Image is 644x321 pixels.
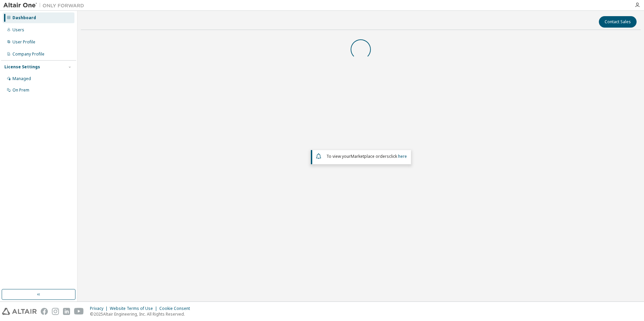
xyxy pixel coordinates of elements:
[326,153,407,159] span: To view your click
[2,308,37,315] img: altair_logo.svg
[159,306,194,311] div: Cookie Consent
[12,51,44,57] div: Company Profile
[52,308,59,315] img: instagram.svg
[90,311,194,317] p: © 2025 Altair Engineering, Inc. All Rights Reserved.
[110,306,159,311] div: Website Terms of Use
[90,306,110,311] div: Privacy
[12,87,29,93] div: On Prem
[599,16,637,28] button: Contact Sales
[41,308,48,315] img: facebook.svg
[398,153,407,159] a: here
[74,308,84,315] img: youtube.svg
[351,153,389,159] em: Marketplace orders
[12,39,35,45] div: User Profile
[63,308,70,315] img: linkedin.svg
[12,15,36,21] div: Dashboard
[12,76,31,81] div: Managed
[4,64,40,70] div: License Settings
[3,2,88,9] img: Altair One
[12,27,24,33] div: Users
